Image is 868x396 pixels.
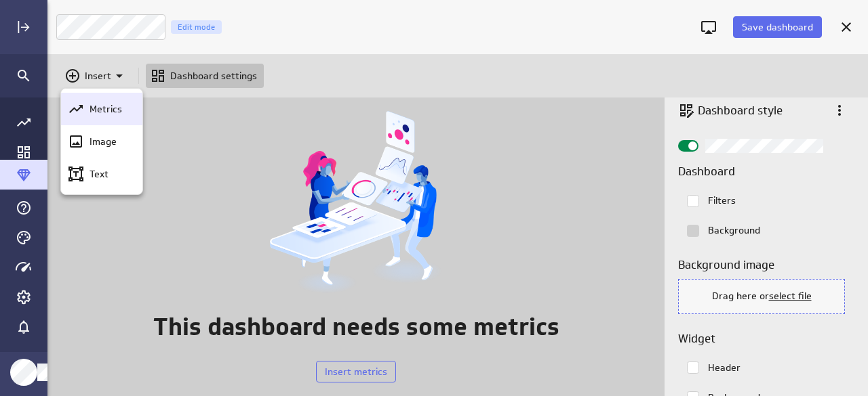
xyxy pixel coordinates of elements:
[61,93,142,125] div: Metrics
[90,135,117,149] p: Image
[90,102,122,116] p: Metrics
[90,167,108,181] p: Text
[61,158,142,190] div: Text
[61,125,142,158] div: Image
